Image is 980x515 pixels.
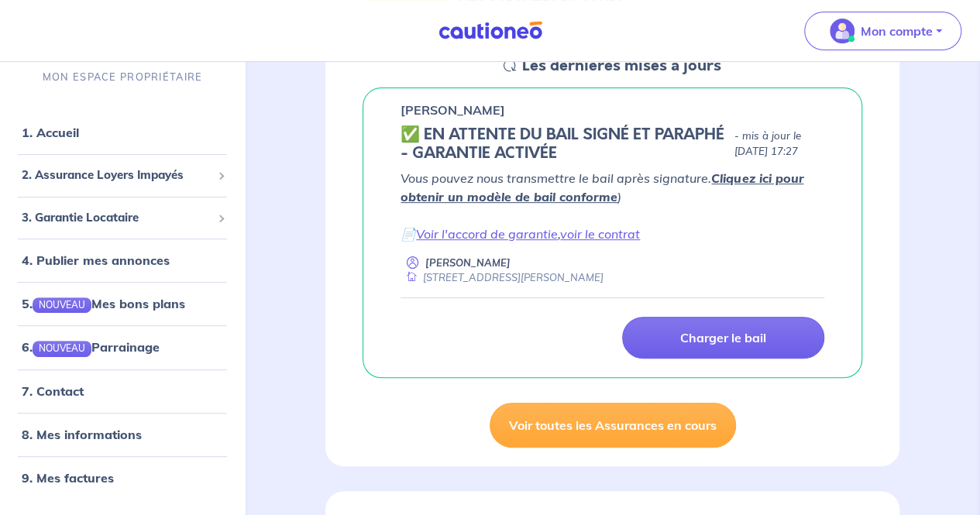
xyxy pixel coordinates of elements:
[22,470,114,486] a: 9. Mes factures
[43,70,202,85] p: MON ESPACE PROPRIÉTAIRE
[6,161,239,191] div: 2. Assurance Loyers Impayés
[22,427,142,442] a: 8. Mes informations
[830,19,854,43] img: illu_account_valid_menu.svg
[401,170,803,204] a: Cliquez ici pour obtenir un modèle de bail conforme
[432,21,548,40] img: Cautioneo
[490,403,736,448] a: Voir toutes les Assurances en cours
[6,332,239,363] div: 6.NOUVEAUParrainage
[6,376,239,407] div: 7. Contact
[401,125,824,163] div: state: CONTRACT-SIGNED, Context: IN-LANDLORD,IS-GL-CAUTION-IN-LANDLORD
[416,226,558,242] a: Voir l'accord de garantie
[22,383,84,399] a: 7. Contact
[401,270,603,285] div: [STREET_ADDRESS][PERSON_NAME]
[22,125,79,141] a: 1. Accueil
[680,330,766,345] p: Charger le bail
[804,12,961,50] button: illu_account_valid_menu.svgMon compte
[6,462,239,493] div: 9. Mes factures
[6,245,239,276] div: 4. Publier mes annonces
[861,22,933,40] p: Mon compte
[22,209,211,227] span: 3. Garantie Locataire
[401,125,727,163] h5: ✅️️️ EN ATTENTE DU BAIL SIGNÉ ET PARAPHÉ - GARANTIE ACTIVÉE
[22,167,211,185] span: 2. Assurance Loyers Impayés
[425,256,511,270] p: [PERSON_NAME]
[734,129,824,160] p: - mis à jour le [DATE] 17:27
[6,419,239,450] div: 8. Mes informations
[401,226,640,242] em: 📄 ,
[622,317,824,359] a: Charger le bail
[401,170,803,204] em: Vous pouvez nous transmettre le bail après signature. )
[6,203,239,233] div: 3. Garantie Locataire
[401,101,505,119] p: [PERSON_NAME]
[22,340,160,355] a: 6.NOUVEAUParrainage
[22,297,185,312] a: 5.NOUVEAUMes bons plans
[22,253,170,269] a: 4. Publier mes annonces
[522,57,721,75] h5: Les dernières mises à jours
[560,226,640,242] a: voir le contrat
[6,118,239,149] div: 1. Accueil
[6,289,239,320] div: 5.NOUVEAUMes bons plans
